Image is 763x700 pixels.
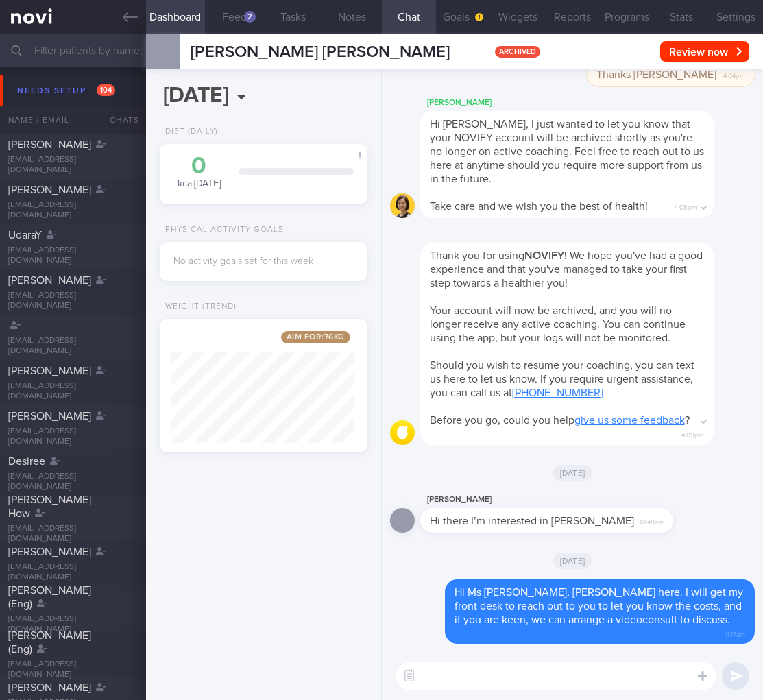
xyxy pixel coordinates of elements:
span: 4:04pm [723,68,745,81]
a: [PHONE_NUMBER] [512,387,603,398]
div: [PERSON_NAME] [420,95,755,111]
span: Your account will now be archived, and you will no longer receive any active coaching. You can co... [430,305,686,343]
span: 4:09pm [681,427,704,440]
span: Take care and we wish you the best of health! [430,201,648,212]
div: Needs setup [14,82,119,100]
span: [DATE] [553,465,592,481]
span: UdaraY [8,230,42,241]
span: [PERSON_NAME] [8,139,91,150]
div: [EMAIL_ADDRESS][DOMAIN_NAME] [8,426,138,447]
span: [PERSON_NAME] [8,184,91,195]
span: [DATE] [553,553,592,569]
div: [EMAIL_ADDRESS][DOMAIN_NAME] [8,245,138,266]
span: Should you wish to resume your coaching, you can text us here to let us know. If you require urge... [430,360,694,398]
div: 2 [244,11,256,23]
span: archived [495,46,540,58]
span: [PERSON_NAME] How [8,494,91,519]
span: 11:17am [725,627,745,640]
span: Aim for: 76 kg [281,331,350,343]
span: 10:48am [640,514,664,527]
span: 104 [97,84,115,96]
span: Before you go, could you help ? [430,415,690,426]
div: [EMAIL_ADDRESS][DOMAIN_NAME] [8,381,138,402]
div: Diet (Daily) [160,127,218,137]
span: [PERSON_NAME] [8,682,91,693]
span: 4:08pm [675,200,697,213]
div: Chats [91,106,146,134]
span: [PERSON_NAME] (Eng) [8,585,91,610]
div: Physical Activity Goals [160,225,284,235]
span: Hi Ms [PERSON_NAME], [PERSON_NAME] here. I will get my front desk to reach out to you to let you ... [455,587,743,625]
div: [EMAIL_ADDRESS][DOMAIN_NAME] [8,524,138,544]
button: Review now [660,41,749,62]
div: [EMAIL_ADDRESS][DOMAIN_NAME] [8,660,138,680]
div: [EMAIL_ADDRESS][DOMAIN_NAME] [8,291,138,311]
span: [PERSON_NAME] [PERSON_NAME] [191,44,450,60]
span: Thank you for using ! We hope you've had a good experience and that you've managed to take your f... [430,250,703,289]
div: [EMAIL_ADDRESS][DOMAIN_NAME] [8,336,138,357]
span: Thanks [PERSON_NAME] [596,69,716,80]
div: [EMAIL_ADDRESS][DOMAIN_NAME] [8,562,138,583]
div: No activity goals set for this week [173,256,354,268]
div: [EMAIL_ADDRESS][DOMAIN_NAME] [8,472,138,492]
span: Hi [PERSON_NAME], I just wanted to let you know that your NOVIFY account will be archived shortly... [430,119,704,184]
div: [EMAIL_ADDRESS][DOMAIN_NAME] [8,155,138,176]
a: give us some feedback [574,415,685,426]
span: [PERSON_NAME] [8,546,91,557]
div: 0 [173,154,225,178]
span: Desiree [8,456,45,467]
strong: NOVIFY [524,250,564,261]
span: [PERSON_NAME] [8,411,91,422]
div: [EMAIL_ADDRESS][DOMAIN_NAME] [8,200,138,221]
div: kcal [DATE] [173,154,225,191]
div: Weight (Trend) [160,302,237,312]
span: [PERSON_NAME] (Eng) [8,630,91,655]
span: [PERSON_NAME] [8,365,91,376]
span: Hi there I’m interested in [PERSON_NAME] [430,516,634,527]
div: [EMAIL_ADDRESS][DOMAIN_NAME] [8,614,138,635]
div: [PERSON_NAME] [420,492,714,508]
span: [PERSON_NAME] [8,275,91,286]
